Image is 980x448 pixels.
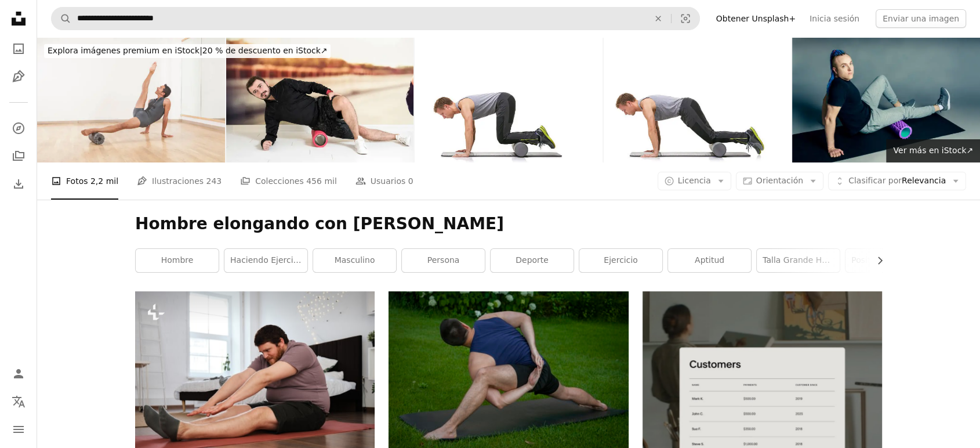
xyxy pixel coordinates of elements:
[224,249,307,272] a: haciendo ejercicio
[709,9,803,28] a: Obtener Unsplash+
[136,249,219,272] a: hombre
[135,214,882,234] h1: Hombre elongando con [PERSON_NAME]
[7,362,30,385] a: Iniciar sesión / Registrarse
[869,249,882,272] button: desplazar lista a la derecha
[7,144,30,168] a: Colecciones
[668,249,751,272] a: aptitud
[226,37,414,162] img: Atlético hombre en tablones madera con rodillo de espuma lado
[736,172,823,190] button: Orientación
[893,146,973,155] span: Ver más en iStock ↗
[313,249,396,272] a: masculino
[848,175,946,187] span: Relevancia
[645,8,671,30] button: Borrar
[389,366,628,376] a: hombre en camiseta sin mangas azul y pantalones cortos negros acostado sobre una alfombra negra e...
[306,175,337,187] span: 456 mil
[37,37,225,162] img: bailarina profesional de ballet estiramientos y calentamiento con rodillo de espuma
[803,9,866,28] a: Inicia sesión
[792,37,980,162] img: Retrato de un joven con un inusual peinado de mohawk de trenzas azules en ropa deportiva haciendo...
[756,176,803,185] span: Orientación
[355,162,413,200] a: Usuarios 0
[886,139,980,162] a: Ver más en iStock↗
[7,390,30,413] button: Idioma
[876,9,966,28] button: Enviar una imagen
[206,175,222,187] span: 243
[408,175,413,187] span: 0
[672,8,699,30] button: Búsqueda visual
[52,8,71,30] button: Buscar en Unsplash
[7,418,30,441] button: Menú
[48,46,327,55] span: 20 % de descuento en iStock ↗
[7,65,30,88] a: Ilustraciones
[240,162,337,200] a: Colecciones 456 mil
[415,37,602,162] img: Mantener el equilibrio
[757,249,840,272] a: talla grande hombre
[7,7,30,32] a: Inicio — Unsplash
[51,7,700,30] form: Encuentra imágenes en todo el sitio
[37,37,337,65] a: Explora imágenes premium en iStock|20 % de descuento en iStock↗
[678,176,711,185] span: Licencia
[491,249,574,272] a: deporte
[137,162,222,200] a: Ilustraciones 243
[658,172,731,190] button: Licencia
[7,117,30,140] a: Explorar
[579,249,662,272] a: ejercicio
[848,176,902,185] span: Clasificar por
[845,249,928,272] a: Positividad corporal
[604,37,792,162] img: Fracaso no es una opción-Gimnasio y club de salud
[402,249,485,272] a: persona
[7,172,30,196] a: Historial de descargas
[135,366,375,376] a: Un hombre sentado en una esterilla de yoga con las piernas cruzadas
[48,46,202,55] span: Explora imágenes premium en iStock |
[7,37,30,60] a: Fotos
[828,172,966,190] button: Clasificar porRelevancia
